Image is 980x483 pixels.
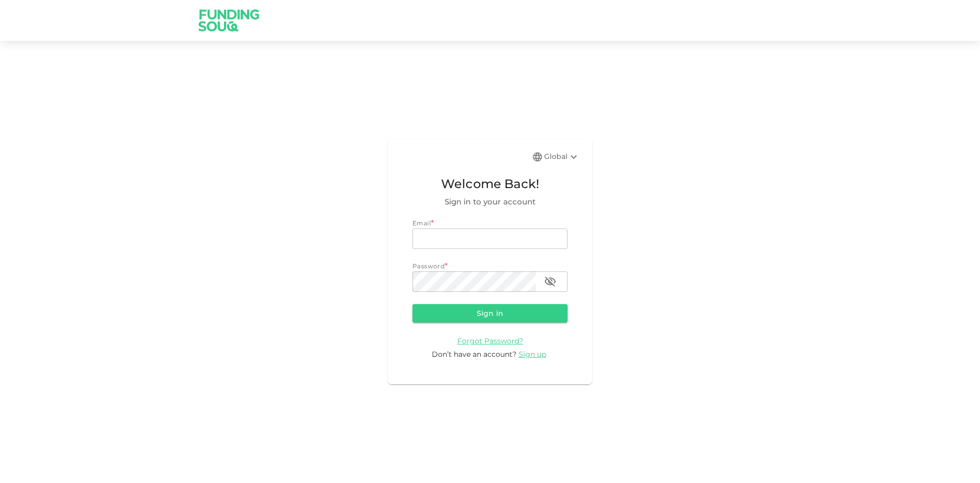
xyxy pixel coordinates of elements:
span: Welcome Back! [412,174,568,194]
span: Sign in to your account [412,196,568,208]
span: Password [412,262,445,270]
span: Email [412,219,431,227]
input: email [412,228,568,249]
button: Sign in [412,304,568,323]
div: Global [544,151,580,163]
span: Sign up [519,350,546,359]
input: password [412,271,536,292]
span: Don’t have an account? [432,350,517,359]
a: Forgot Password? [457,336,523,346]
